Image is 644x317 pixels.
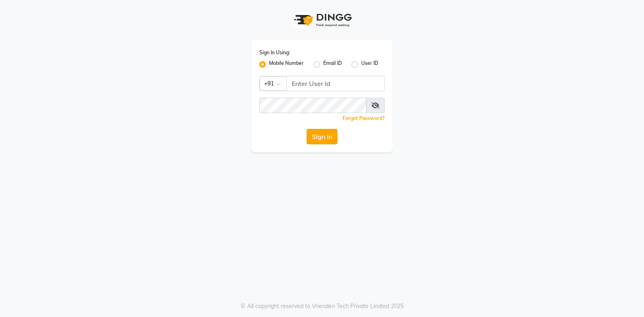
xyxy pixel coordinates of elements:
img: logo1.svg [290,8,354,32]
label: Mobile Number [269,60,304,69]
input: Username [259,98,366,113]
label: User ID [361,60,378,69]
input: Username [286,76,385,91]
a: Forgot Password? [343,115,385,121]
label: Email ID [323,60,342,69]
button: Sign In [307,129,337,144]
label: Sign In Using: [259,49,290,56]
